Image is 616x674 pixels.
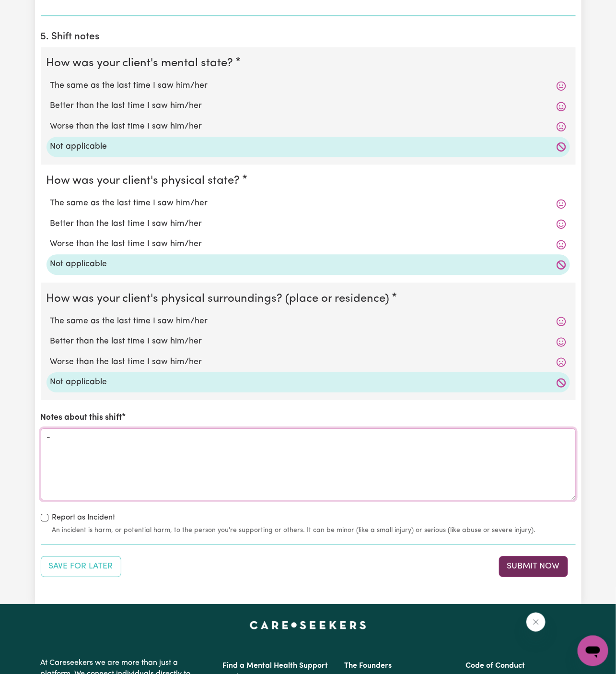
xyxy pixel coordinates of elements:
a: Code of Conduct [465,662,525,670]
label: Not applicable [50,141,566,153]
label: Better than the last time I saw him/her [50,218,566,230]
label: Report as Incident [52,512,116,523]
iframe: Button to launch messaging window [578,636,608,666]
label: Better than the last time I saw him/her [50,335,566,348]
a: Careseekers home page [250,621,366,629]
legend: How was your client's mental state? [46,55,237,72]
a: The Founders [344,662,392,670]
legend: How was your client's physical surroundings? (place or residence) [46,290,394,307]
label: Worse than the last time I saw him/her [50,356,566,368]
legend: How was your client's physical state? [46,172,244,189]
label: Notes about this shift [41,412,122,424]
button: Submit your job report [499,556,568,577]
h2: 5. Shift notes [41,31,576,43]
label: Better than the last time I saw him/her [50,100,566,112]
span: Need any help? [6,7,58,14]
label: The same as the last time I saw him/her [50,80,566,92]
small: An incident is harm, or potential harm, to the person you're supporting or others. It can be mino... [52,525,576,535]
label: Not applicable [50,376,566,389]
label: Worse than the last time I saw him/her [50,120,566,133]
label: The same as the last time I saw him/her [50,315,566,328]
label: Worse than the last time I saw him/her [50,238,566,250]
iframe: Close message [526,613,546,632]
label: Not applicable [50,258,566,271]
textarea: - [41,428,576,500]
label: The same as the last time I saw him/her [50,197,566,210]
button: Save your job report [41,556,121,577]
